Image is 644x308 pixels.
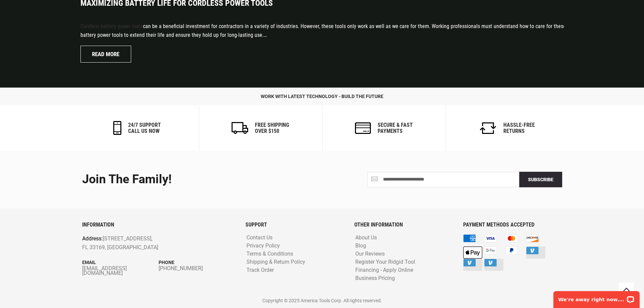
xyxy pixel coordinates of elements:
a: Blog [354,243,368,249]
h6: INFORMATION [82,222,235,228]
h6: 24/7 support call us now [128,122,161,134]
h6: PAYMENT METHODS ACCEPTED [463,222,562,228]
a: Business Pricing [354,275,397,282]
div: Join the Family! [82,173,317,186]
a: Privacy Policy [245,243,282,249]
span: Subscribe [528,177,553,182]
p: Phone [159,259,235,266]
p: Email [82,259,159,266]
a: Financing - Apply Online [354,267,415,274]
a: Read more [80,46,131,63]
a: Register Your Ridgid Tool [354,259,417,265]
p: can be a beneficial investment for contractors in a variety of industries. However, these tools o... [80,22,574,39]
a: Shipping & Return Policy [245,259,307,265]
span: Address: [82,235,103,242]
a: Contact Us [245,235,274,241]
a: [PHONE_NUMBER] [159,266,235,271]
button: Subscribe [519,172,562,187]
p: Copyright © 2025 America Tools Corp. All rights reserved. [82,297,562,304]
a: Terms & Conditions [245,251,295,257]
a: Our Reviews [354,251,386,257]
h6: secure & fast payments [378,122,413,134]
h6: SUPPORT [245,222,344,228]
p: [STREET_ADDRESS], FL 33169, [GEOGRAPHIC_DATA] [82,234,205,252]
a: Track Order [245,267,276,274]
h6: Free Shipping Over $150 [255,122,289,134]
a: [EMAIL_ADDRESS][DOMAIN_NAME] [82,266,159,276]
a: About Us [354,235,379,241]
h6: OTHER INFORMATION [354,222,453,228]
a: Cordless battery power tools [80,23,143,29]
iframe: LiveChat chat widget [549,287,644,308]
h6: Hassle-Free Returns [503,122,535,134]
